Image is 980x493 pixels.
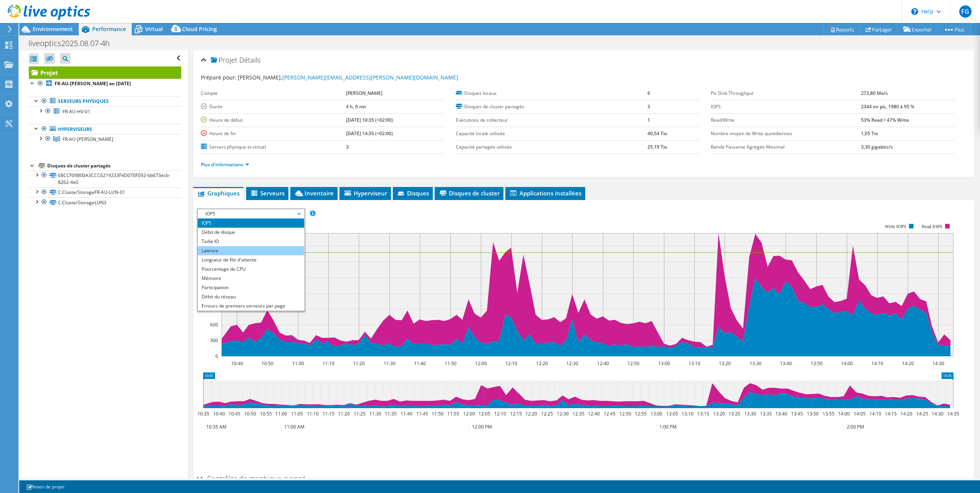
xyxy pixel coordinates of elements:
text: 14:20 [900,410,912,417]
text: 12:35 [572,410,584,417]
a: 68CCF09800A3CCC6219233F4D070F092-bb673ecb-8262-4e0 [29,170,181,187]
b: 3 [647,103,650,110]
text: 13:50 [806,410,818,417]
text: 11:25 [353,410,365,417]
text: 12:25 [541,410,553,417]
a: [PERSON_NAME][EMAIL_ADDRESS][PERSON_NAME][DOMAIN_NAME] [282,74,458,81]
text: 14:30 [931,410,943,417]
text: 11:45 [416,410,428,417]
h2: Contrôles de graphique avancé [197,471,306,486]
text: 12:10 [505,360,517,367]
a: C:ClusterStorageFR-AU-LUN-01 [29,187,181,197]
text: 10:40 [231,360,243,367]
text: 10:55 [260,410,271,417]
span: Serveurs [250,189,285,197]
h1: liveoptics2025.08.07-4h [25,39,122,48]
span: IOPS [202,209,300,218]
a: Plus [937,23,970,35]
label: Durée [201,103,346,111]
div: Disques de cluster partagés [47,161,181,170]
text: 13:50 [810,360,822,367]
text: 13:30 [744,410,756,417]
label: Compte [201,89,346,97]
li: IOPS [198,218,304,228]
text: 13:30 [749,360,761,367]
text: 0 [215,353,218,359]
b: FR-AU-[PERSON_NAME] on [DATE] [55,80,131,87]
label: Nombre moyen de Write quotidiennes [711,130,861,137]
text: 11:20 [338,410,349,417]
text: 11:30 [383,360,395,367]
text: 10:45 [228,410,240,417]
text: 11:20 [353,360,364,367]
b: 273,80 Mo/s [861,90,888,96]
text: 13:00 [650,410,662,417]
a: Reports [823,23,860,35]
label: Read/Write [711,116,861,124]
a: Exporter [897,23,938,35]
text: 14:00 [838,410,849,417]
text: 12:15 [510,410,521,417]
li: Longueur de file d'attente [198,255,304,265]
text: 13:55 [822,410,834,417]
text: 11:40 [400,410,412,417]
b: 3,30 gigabits/s [861,144,893,150]
text: 10:35 [197,410,209,417]
span: Projet [211,56,237,64]
a: Serveurs physiques [29,96,181,106]
span: [PERSON_NAME], [238,74,458,81]
text: 12:55 [634,410,646,417]
li: Erreurs de premiers serveurs par page [198,301,304,311]
b: 4 h, 0 mn [346,103,366,110]
li: Débit de disque [198,228,304,237]
li: Mémoire [198,274,304,283]
a: FR-AU-CL-HV [29,134,181,144]
a: Notes de projet [21,482,70,491]
b: 1 [647,117,650,123]
text: 12:00 [463,410,475,417]
li: Débit du réseau [198,292,304,301]
label: IOPS [711,103,861,111]
span: Virtual [145,25,163,33]
span: FR-AU-HV-01 [63,108,90,115]
a: FR-AU-HV-01 [29,106,181,116]
b: 2344 en pic, 1980 à 95 % [861,103,914,110]
text: 11:00 [275,410,287,417]
span: Performance [92,25,126,33]
text: 12:20 [536,360,548,367]
text: 11:15 [322,410,334,417]
svg: \n [911,8,918,15]
text: 14:30 [932,360,944,367]
b: 25,19 Tio [647,144,667,150]
text: 12:30 [566,360,578,367]
a: FR-AU-[PERSON_NAME] on [DATE] [29,79,181,89]
text: 12:10 [494,410,506,417]
a: Projet [29,66,181,79]
label: Heure de début [201,116,346,124]
text: 13:40 [775,410,787,417]
text: 11:10 [306,410,318,417]
text: 14:00 [841,360,853,367]
text: 13:00 [658,360,670,367]
a: C:ClusterStorageLUN3 [29,197,181,207]
label: Disques de cluster partagés [456,103,647,111]
text: 14:05 [853,410,865,417]
text: 11:10 [322,360,334,367]
text: 14:10 [869,410,881,417]
text: 13:25 [728,410,740,417]
text: 13:45 [791,410,803,417]
span: Disques [397,189,429,197]
text: 11:05 [291,410,303,417]
text: 11:50 [431,410,443,417]
b: 3 [346,144,349,150]
b: 40,54 Tio [647,130,667,137]
b: [DATE] 10:35 (+02:00) [346,117,393,123]
text: 12:00 [475,360,487,367]
text: 13:20 [718,360,730,367]
text: 13:05 [666,410,678,417]
span: Applications installées [509,189,581,197]
text: 11:55 [447,410,459,417]
text: 10:40 [213,410,225,417]
text: 14:15 [884,410,896,417]
text: 11:00 [292,360,304,367]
